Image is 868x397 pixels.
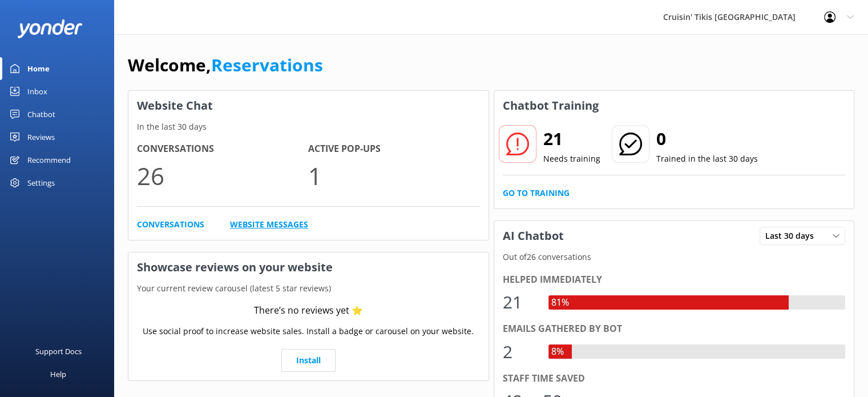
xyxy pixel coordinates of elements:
div: Reviews [27,126,55,149]
div: Helped immediately [503,272,846,287]
h3: Website Chat [128,91,488,121]
p: 26 [137,157,308,195]
div: Staff time saved [503,371,846,386]
div: 2 [503,338,537,366]
h4: Conversations [137,142,308,157]
div: Recommend [27,149,71,171]
a: Website Messages [230,218,308,231]
div: Emails gathered by bot [503,322,846,336]
a: Install [281,349,336,372]
h1: Welcome, [128,51,323,79]
div: Chatbot [27,103,55,126]
div: Inbox [27,80,47,103]
div: 21 [503,288,537,316]
div: Home [27,57,50,80]
h2: 0 [656,125,758,153]
p: In the last 30 days [128,121,488,133]
div: Settings [27,171,55,194]
a: Conversations [137,218,204,231]
h3: AI Chatbot [494,221,572,251]
p: Use social proof to increase website sales. Install a badge or carousel on your website. [143,325,474,338]
div: There’s no reviews yet ⭐ [254,303,363,318]
p: Out of 26 conversations [494,251,854,263]
img: yonder-white-logo.png [17,19,83,38]
h2: 21 [543,125,600,153]
h3: Chatbot Training [494,91,607,121]
div: Help [50,363,66,386]
h3: Showcase reviews on your website [128,252,488,282]
div: 81% [548,295,572,310]
p: Needs training [543,153,600,165]
p: Trained in the last 30 days [656,153,758,165]
span: Last 30 days [765,230,821,242]
a: Go to Training [503,187,570,199]
a: Reservations [211,53,323,77]
h4: Active Pop-ups [308,142,479,157]
p: Your current review carousel (latest 5 star reviews) [128,282,488,295]
div: Support Docs [35,340,82,363]
p: 1 [308,157,479,195]
div: 8% [548,344,567,359]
